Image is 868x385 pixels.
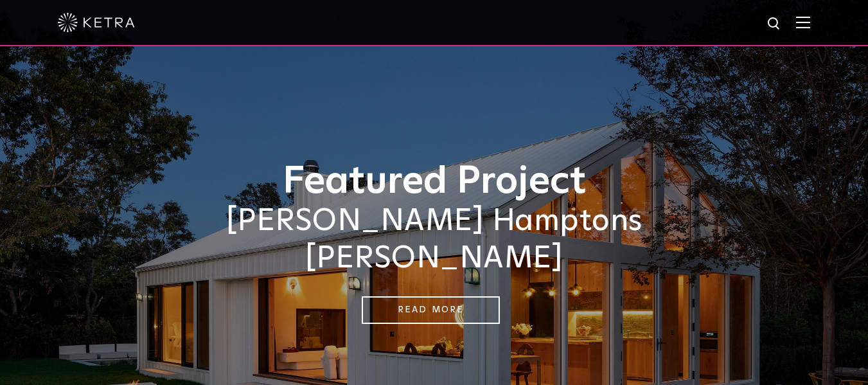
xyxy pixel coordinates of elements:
img: search icon [766,16,783,32]
img: Hamburger%20Nav.svg [796,16,810,28]
h1: Featured Project [113,161,756,203]
img: ketra-logo-2019-white [58,13,135,32]
h2: [PERSON_NAME] Hamptons [PERSON_NAME] [113,203,756,277]
a: Read More [362,296,500,324]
